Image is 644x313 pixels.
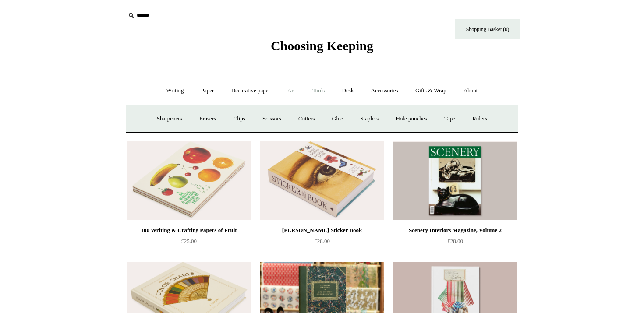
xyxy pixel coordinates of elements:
[271,46,373,52] a: Choosing Keeping
[455,19,520,39] a: Shopping Basket (0)
[127,141,251,220] a: 100 Writing & Crafting Papers of Fruit 100 Writing & Crafting Papers of Fruit
[262,225,382,236] div: [PERSON_NAME] Sticker Book
[393,141,517,220] img: Scenery Interiors Magazine, Volume 2
[447,238,463,244] span: £28.00
[149,107,190,130] a: Sharpeners
[290,107,323,130] a: Cutters
[280,79,303,102] a: Art
[223,79,278,102] a: Decorative paper
[352,107,386,130] a: Staplers
[334,79,362,102] a: Desk
[129,225,249,236] div: 100 Writing & Crafting Papers of Fruit
[363,79,406,102] a: Accessories
[304,79,333,102] a: Tools
[436,107,463,130] a: Tape
[260,141,384,220] a: John Derian Sticker Book John Derian Sticker Book
[395,225,515,236] div: Scenery Interiors Magazine, Volume 2
[181,238,197,244] span: £25.00
[456,79,486,102] a: About
[225,107,253,130] a: Clips
[127,141,251,220] img: 100 Writing & Crafting Papers of Fruit
[314,238,330,244] span: £28.00
[159,79,192,102] a: Writing
[393,225,517,261] a: Scenery Interiors Magazine, Volume 2 £28.00
[464,107,495,130] a: Rulers
[407,79,454,102] a: Gifts & Wrap
[393,141,517,220] a: Scenery Interiors Magazine, Volume 2 Scenery Interiors Magazine, Volume 2
[271,39,373,53] span: Choosing Keeping
[191,107,224,130] a: Erasers
[260,141,384,220] img: John Derian Sticker Book
[388,107,435,130] a: Hole punches
[260,225,384,261] a: [PERSON_NAME] Sticker Book £28.00
[255,107,289,130] a: Scissors
[193,79,222,102] a: Paper
[127,225,251,261] a: 100 Writing & Crafting Papers of Fruit £25.00
[324,107,351,130] a: Glue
